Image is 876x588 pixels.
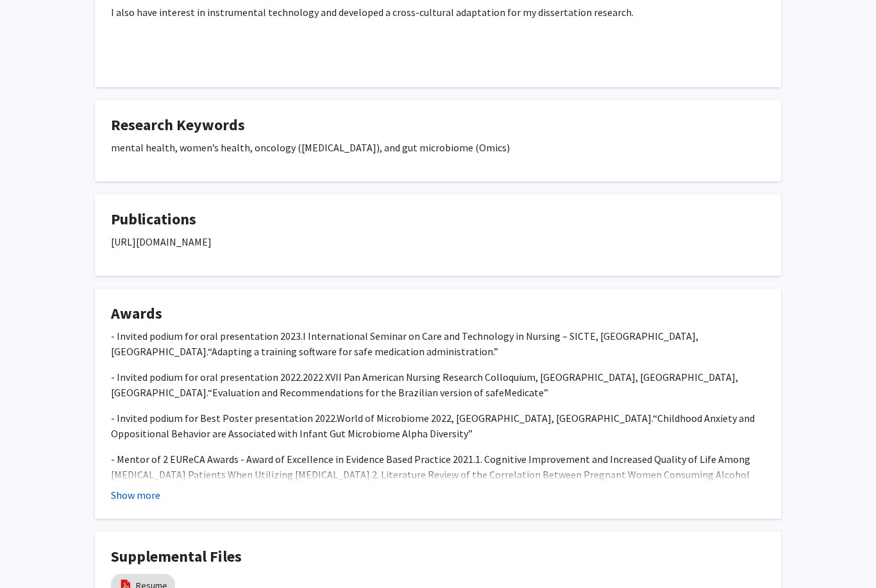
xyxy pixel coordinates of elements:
p: - Mentor of 2 EUReCA Awards - Award of Excellence in Evidence Based Practice 2021. [111,451,765,498]
span: I International Seminar on Care and Technology in Nursing – SICTE, [GEOGRAPHIC_DATA], [GEOGRAPHIC... [111,330,698,358]
span: “Childhood Anxiety and Oppositional Behavior are Associated with Infant Gut Microbiome Alpha Dive... [111,412,755,440]
span: “Adapting a training software for safe medication administration.” [208,345,498,358]
p: - Invited podium for Best Poster presentation 2022. [111,410,765,441]
p: - Invited podium for oral presentation 2022. [111,369,765,400]
button: Show more [111,487,160,503]
p: I also have interest in instrumental technology and developed a cross-cultural adaptation for my ... [111,4,765,20]
span: 2022 XVII Pan American Nursing Research Colloquium, [GEOGRAPHIC_DATA], [GEOGRAPHIC_DATA], [GEOGRA... [111,371,738,399]
span: World of Microbiome 2022, [GEOGRAPHIC_DATA], [GEOGRAPHIC_DATA]. [337,412,653,424]
p: mental health, women’s health, oncology ([MEDICAL_DATA]), and gut microbiome (Omics) [111,140,765,155]
h4: Research Keywords [111,116,765,135]
iframe: Chat [10,530,55,578]
h4: Supplemental Files [111,548,765,566]
h4: Awards [111,305,765,323]
p: - Invited podium for oral presentation 2023. [111,328,765,359]
span: “Evaluation and Recommendations for the Brazilian version of safeMedicate” [208,386,548,399]
p: [URL][DOMAIN_NAME] [111,234,765,249]
h4: Publications [111,210,765,229]
span: 1. Cognitive Improvement and Increased Quality of Life Among [MEDICAL_DATA] Patients When Utilizi... [111,453,750,481]
span: 2. Literature Review of the Correlation Between Pregnant Women Consuming Alcohol and the Neonate ... [111,468,750,496]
